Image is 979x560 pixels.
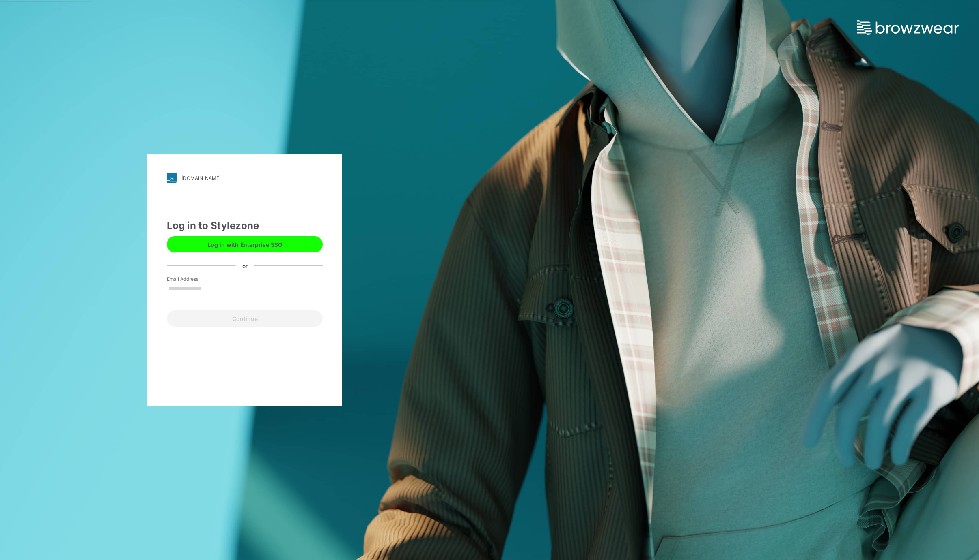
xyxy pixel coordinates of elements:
button: Log in with Enterprise SSO [167,236,323,252]
div: Log in to Stylezone [167,218,323,233]
label: Email Address [167,276,224,283]
div: [DOMAIN_NAME] [181,175,221,181]
div: or [236,261,254,270]
a: [DOMAIN_NAME] [167,173,323,183]
img: stylezone-logo.562084cfcfab977791bfbf7441f1a819.svg [167,173,177,183]
img: browzwear-logo.e42bd6dac1945053ebaf764b6aa21510.svg [857,20,959,35]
